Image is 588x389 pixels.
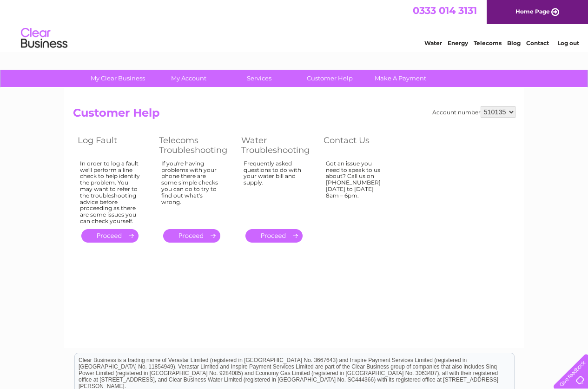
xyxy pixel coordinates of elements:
[79,70,156,87] a: My Clear Business
[221,70,297,87] a: Services
[244,160,305,221] div: Frequently asked questions to do with your water bill and supply.
[362,70,439,87] a: Make A Payment
[150,70,227,87] a: My Account
[75,5,514,45] div: Clear Business is a trading name of Verastar Limited (registered in [GEOGRAPHIC_DATA] No. 3667643...
[154,133,237,158] th: Telecoms Troubleshooting
[161,160,223,221] div: If you're having problems with your phone there are some simple checks you can do to try to find ...
[448,40,468,46] a: Energy
[424,40,442,46] a: Water
[291,70,368,87] a: Customer Help
[80,160,140,224] div: In order to log a fault we'll perform a line check to help identify the problem. You may want to ...
[73,106,515,124] h2: Customer Help
[413,5,477,16] a: 0333 014 3131
[474,40,502,46] a: Telecoms
[245,229,303,243] a: .
[526,40,549,46] a: Contact
[163,229,220,243] a: .
[81,229,139,243] a: .
[20,24,68,53] img: logo.png
[237,133,319,158] th: Water Troubleshooting
[557,40,579,46] a: Log out
[319,133,400,158] th: Contact Us
[507,40,521,46] a: Blog
[432,106,515,118] div: Account number
[73,133,154,158] th: Log Fault
[326,160,386,221] div: Got an issue you need to speak to us about? Call us on [PHONE_NUMBER] [DATE] to [DATE] 8am – 6pm.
